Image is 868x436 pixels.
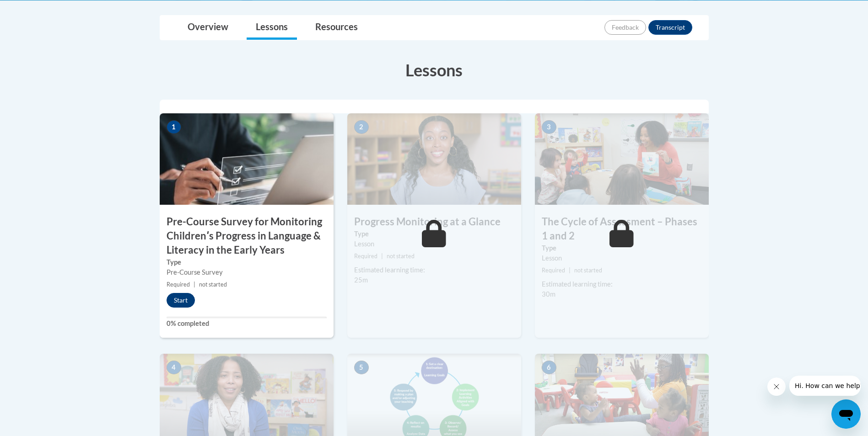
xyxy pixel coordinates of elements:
span: 30m [542,290,555,298]
div: Lesson [542,253,702,263]
h3: Progress Monitoring at a Glance [347,215,521,229]
div: Lesson [354,239,514,249]
span: 25m [354,276,368,284]
span: 1 [167,120,181,134]
span: | [569,267,571,274]
iframe: Close message [767,378,786,396]
iframe: Message from company [789,376,861,396]
span: Required [354,253,377,260]
h3: Pre-Course Survey for Monitoring Childrenʹs Progress in Language & Literacy in the Early Years [160,215,334,257]
span: not started [199,281,227,288]
iframe: Button to launch messaging window [831,399,861,429]
img: Course Image [160,113,334,205]
span: not started [387,253,415,260]
span: 5 [354,361,369,374]
img: Course Image [535,113,709,205]
a: Overview [178,16,237,40]
span: not started [574,267,602,274]
span: 2 [354,120,369,134]
span: Required [542,267,565,274]
button: Transcript [648,20,692,35]
label: Type [354,229,514,239]
label: Type [542,243,702,253]
button: Feedback [604,20,646,35]
div: Estimated learning time: [542,279,702,289]
button: Start [167,293,195,308]
a: Lessons [247,16,297,40]
h3: Lessons [160,58,709,81]
span: 3 [542,120,556,134]
span: 6 [542,361,556,374]
div: Pre-Course Survey [167,267,327,277]
span: Hi. How can we help? [5,6,74,14]
label: Type [167,257,327,267]
span: 4 [167,361,181,374]
a: Resources [306,16,367,40]
div: Estimated learning time: [354,265,514,275]
span: | [381,253,383,260]
span: | [194,281,195,288]
img: Course Image [347,113,521,205]
span: Required [167,281,190,288]
label: 0% completed [167,319,327,329]
h3: The Cycle of Assessment – Phases 1 and 2 [535,215,709,243]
